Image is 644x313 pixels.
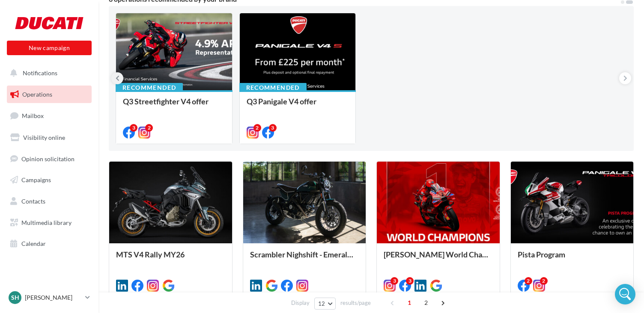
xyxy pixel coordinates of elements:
[250,250,359,267] div: Scrambler Nighshift - Emerald Green
[130,124,137,132] div: 3
[391,277,398,285] div: 3
[253,124,261,132] div: 2
[22,91,52,98] span: Operations
[314,298,336,310] button: 12
[145,124,153,132] div: 2
[340,299,371,307] span: results/page
[21,219,72,226] span: Multimedia library
[5,106,93,125] a: Mailbox
[5,235,93,253] a: Calendar
[5,171,93,189] a: Campaigns
[239,83,307,92] div: Recommended
[615,284,635,304] div: Open Intercom Messenger
[5,86,93,103] a: Operations
[21,176,51,183] span: Campaigns
[384,250,493,267] div: [PERSON_NAME] World Champion
[5,129,93,147] a: Visibility online
[21,155,75,162] span: Opinion solicitation
[25,293,82,302] p: [PERSON_NAME]
[540,277,548,285] div: 2
[525,277,532,285] div: 2
[518,250,627,267] div: Pista Program
[402,296,416,310] span: 1
[123,97,225,114] div: Q3 Streetfighter V4 offer
[116,250,225,267] div: MTS V4 Rally MY26
[21,198,45,205] span: Contacts
[23,69,57,77] span: Notifications
[291,299,310,307] span: Display
[419,296,433,310] span: 2
[23,134,65,141] span: Visibility online
[318,300,325,307] span: 12
[7,289,92,306] a: SH [PERSON_NAME]
[7,41,92,55] button: New campaign
[21,240,46,247] span: Calendar
[5,214,93,232] a: Multimedia library
[5,192,93,210] a: Contacts
[11,293,19,302] span: SH
[5,150,93,168] a: Opinion solicitation
[406,277,414,285] div: 3
[22,112,44,119] span: Mailbox
[116,83,183,92] div: Recommended
[269,124,277,132] div: 3
[5,64,90,82] button: Notifications
[247,97,349,114] div: Q3 Panigale V4 offer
